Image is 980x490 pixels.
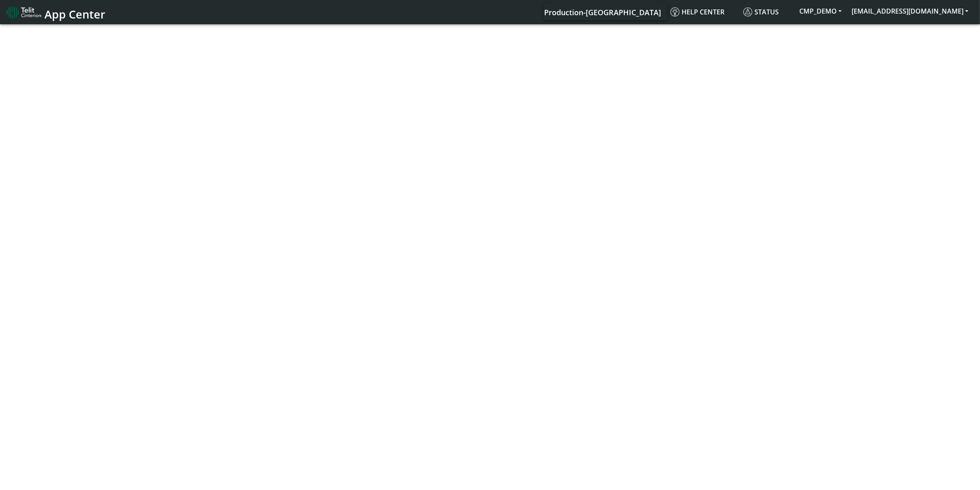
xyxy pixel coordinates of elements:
span: Production-[GEOGRAPHIC_DATA] [544,7,661,17]
img: status.svg [743,7,752,16]
button: CMP_DEMO [794,4,847,19]
img: knowledge.svg [670,7,680,16]
a: App Center [7,3,104,21]
a: Your current platform instance [544,4,661,20]
span: App Center [44,7,105,22]
img: logo-telit-cinterion-gw-new.png [7,6,41,19]
span: Status [743,7,779,16]
button: [EMAIL_ADDRESS][DOMAIN_NAME] [847,4,973,19]
span: Help center [670,7,724,16]
a: Help center [667,4,740,20]
a: Status [740,4,794,20]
